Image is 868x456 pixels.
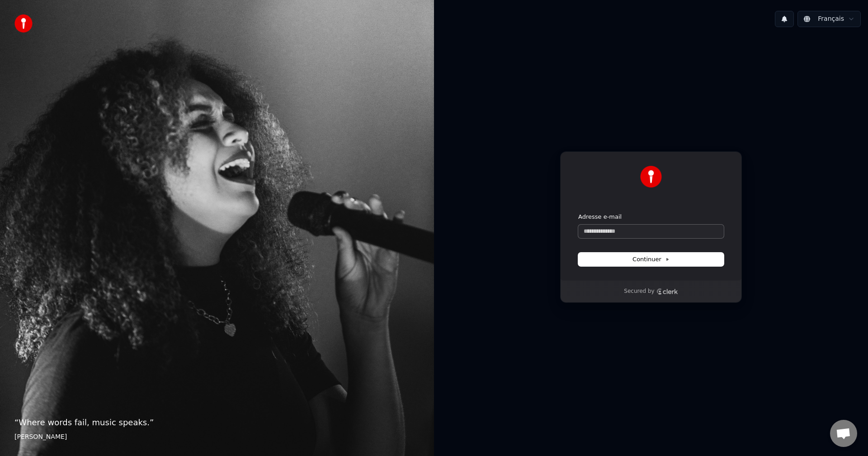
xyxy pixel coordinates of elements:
[640,166,662,188] img: Youka
[624,288,654,295] p: Secured by
[14,432,420,442] footer: [PERSON_NAME]
[830,420,857,447] a: Ouvrir le chat
[14,416,420,429] p: “ Where words fail, music speaks. ”
[578,253,724,266] button: Continuer
[632,255,670,263] span: Continuer
[14,14,33,33] img: youka
[656,288,678,295] a: Clerk logo
[578,213,622,221] label: Adresse e-mail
